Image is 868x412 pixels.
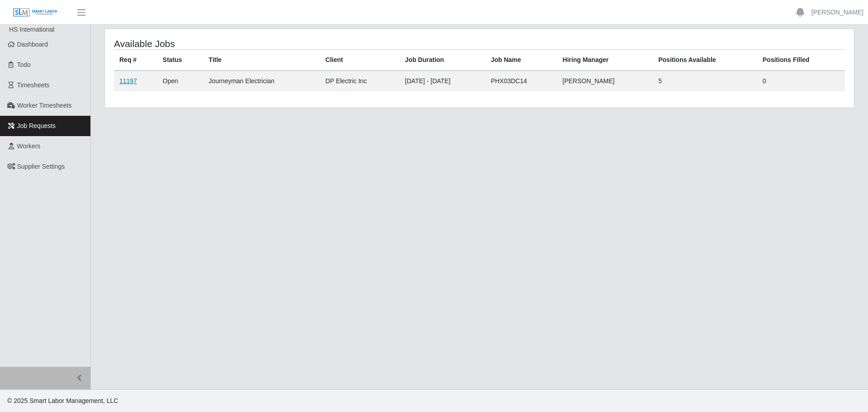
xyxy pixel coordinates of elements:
th: Positions Available [653,50,757,71]
span: Supplier Settings [17,163,65,170]
th: Client [320,50,400,71]
td: DP Electric Inc [320,71,400,91]
th: Job Name [486,50,557,71]
th: Positions Filled [757,50,845,71]
td: 5 [653,71,757,91]
td: [PERSON_NAME] [557,71,653,91]
td: Journeyman Electrician [203,71,320,91]
th: Req # [114,50,157,71]
td: PHX03DC14 [486,71,557,91]
span: Timesheets [17,81,50,89]
th: Hiring Manager [557,50,653,71]
td: 0 [757,71,845,91]
td: [DATE] - [DATE] [400,71,486,91]
span: Dashboard [17,41,48,48]
img: SLM Logo [13,8,58,18]
th: Title [203,50,320,71]
th: Job Duration [400,50,486,71]
a: [PERSON_NAME] [811,8,863,17]
span: HS International [9,26,54,33]
td: Open [157,71,203,91]
h4: Available Jobs [114,38,410,49]
span: Job Requests [17,122,56,129]
th: Status [157,50,203,71]
span: Worker Timesheets [17,102,71,109]
a: 11197 [119,77,137,85]
span: © 2025 Smart Labor Management, LLC [7,397,118,404]
span: Todo [17,61,31,68]
span: Workers [17,142,41,150]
